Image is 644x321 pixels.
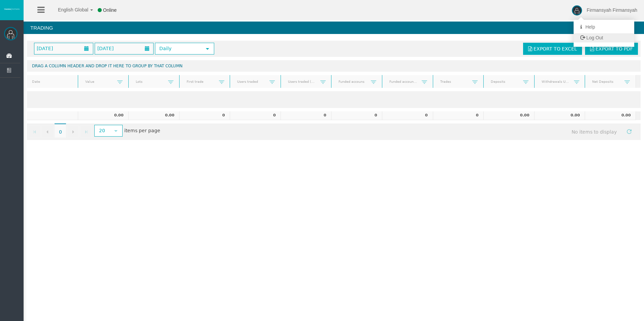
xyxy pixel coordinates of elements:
[128,111,179,120] td: 0.00
[382,111,433,120] td: 0
[95,44,116,53] span: [DATE]
[585,111,636,120] td: 0.00
[436,77,472,86] a: Trades
[433,111,484,120] td: 0
[534,111,585,120] td: 0.00
[81,77,117,86] a: Value
[585,43,638,55] a: Export to PDF
[156,43,201,54] span: Daily
[24,22,644,34] h4: Trading
[233,77,269,86] a: Users traded
[182,77,219,86] a: First trade
[113,128,119,134] span: select
[28,77,77,86] a: Date
[595,46,633,51] span: Export to PDF
[626,129,632,134] span: Refresh
[179,111,230,120] td: 0
[27,60,641,72] div: Drag a column header and drop it here to group by that column
[523,43,582,55] a: Export to Excel
[334,77,371,86] a: Funded accouns
[537,77,574,86] a: Withdrawals USD
[487,77,523,86] a: Deposits
[230,111,281,120] td: 0
[84,129,89,135] span: Go to the last page
[32,129,37,135] span: Go to the first page
[35,44,55,53] span: [DATE]
[80,126,92,138] a: Go to the last page
[45,129,50,135] span: Go to the previous page
[41,126,54,138] a: Go to the previous page
[93,126,160,137] span: items per page
[205,46,210,51] span: select
[284,77,320,86] a: Users traded (email)
[55,123,66,138] span: 0
[574,33,634,42] a: Log Out
[132,77,168,86] a: Lots
[588,77,624,86] a: Net Deposits
[623,126,635,137] a: Refresh
[78,111,129,120] td: 0.00
[49,7,88,12] span: English Global
[70,129,76,135] span: Go to the next page
[574,20,634,34] a: Help
[3,8,20,10] img: logo.svg
[483,111,534,120] td: 0.00
[566,126,623,138] span: No items to display
[385,77,421,86] a: Funded accouns(email)
[103,7,117,13] span: Online
[572,5,582,15] img: user-image
[331,111,382,120] td: 0
[534,46,577,51] span: Export to Excel
[586,35,603,40] span: Log Out
[67,126,79,138] a: Go to the next page
[281,111,331,120] td: 0
[587,7,637,13] span: Firmansyah Firmansyah
[29,126,41,138] a: Go to the first page
[95,126,109,136] span: 20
